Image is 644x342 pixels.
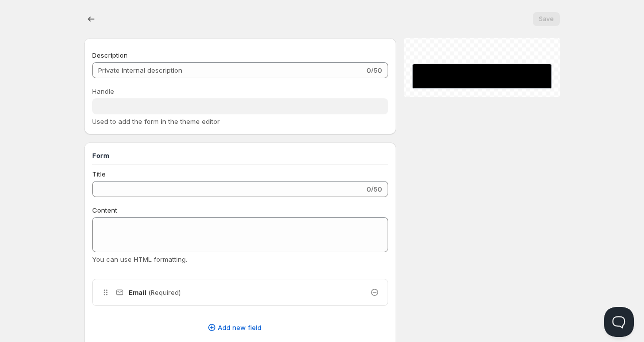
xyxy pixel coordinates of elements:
[86,319,382,335] button: Add new field
[92,51,128,59] span: Description
[218,322,261,332] span: Add new field
[148,288,181,296] span: (Required)
[92,255,187,263] span: You can use HTML formatting.
[92,117,220,125] span: Used to add the form in the theme editor
[92,206,117,214] span: Content
[92,87,114,95] span: Handle
[92,150,388,160] h3: Form
[92,62,365,78] input: Private internal description
[129,287,181,297] h4: Email
[92,170,106,178] span: Title
[604,307,634,337] iframe: Help Scout Beacon - Open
